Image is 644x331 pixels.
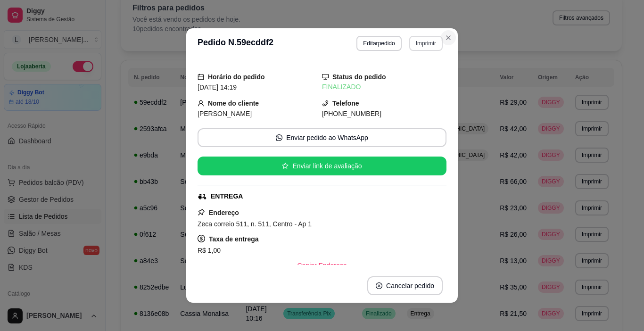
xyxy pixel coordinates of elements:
[198,208,205,216] span: pushpin
[322,82,446,92] div: FINALIZADO
[209,235,259,243] strong: Taxa de entrega
[322,100,329,107] span: phone
[276,134,282,141] span: whats-app
[198,247,221,254] span: R$ 1,00
[198,100,204,107] span: user
[332,99,359,107] strong: Telefone
[332,73,386,81] strong: Status do pedido
[208,73,265,81] strong: Horário do pedido
[198,36,273,51] h3: Pedido N. 59ecddf2
[208,99,259,107] strong: Nome do cliente
[409,36,443,51] button: Imprimir
[282,163,289,169] span: star
[367,276,443,295] button: close-circleCancelar pedido
[198,128,446,147] button: whats-appEnviar pedido ao WhatsApp
[356,36,401,51] button: Editarpedido
[198,110,252,117] span: [PERSON_NAME]
[198,157,446,175] button: starEnviar link de avaliação
[198,235,205,242] span: dollar
[289,256,354,275] button: Copiar Endereço
[322,74,329,80] span: desktop
[441,30,456,45] button: Close
[198,83,237,91] span: [DATE] 14:19
[322,110,381,117] span: [PHONE_NUMBER]
[376,282,382,289] span: close-circle
[211,191,243,201] div: ENTREGA
[209,209,239,216] strong: Endereço
[198,220,312,228] span: Zeca correio 511, n. 511, Centro - Ap 1
[198,74,204,80] span: calendar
